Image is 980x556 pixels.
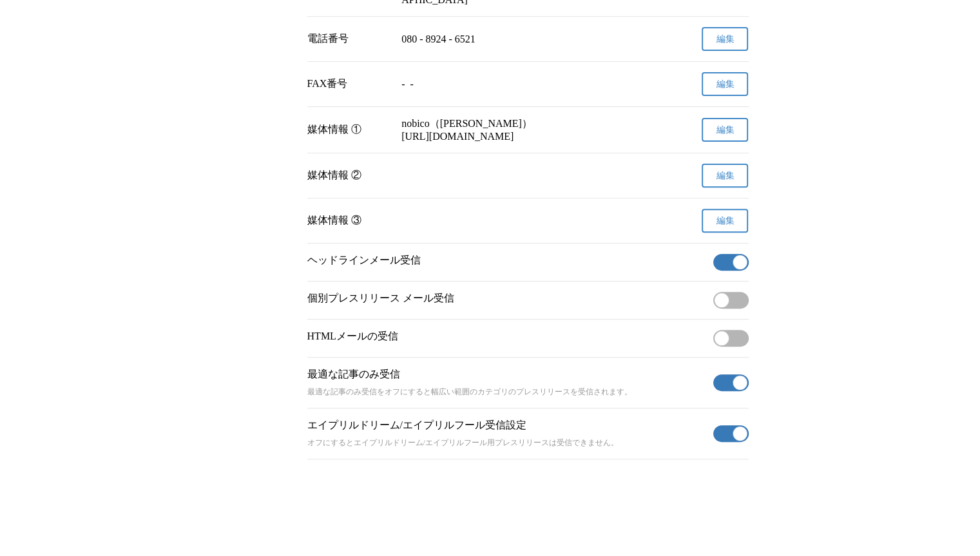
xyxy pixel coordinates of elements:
[307,419,708,432] p: エイプリルドリーム/エイプリルフール受信設定
[702,209,748,233] button: 編集
[716,170,734,182] span: 編集
[401,79,654,90] p: - -
[307,387,708,398] p: 最適な記事のみ受信をオフにすると幅広い範囲のカテゴリのプレスリリースを受信されます。
[716,34,734,45] span: 編集
[401,34,654,45] p: 080 - 8924 - 6521
[307,330,708,343] p: HTMLメールの受信
[307,123,392,137] div: 媒体情報 ①
[307,77,392,91] div: FAX番号
[307,368,708,381] p: 最適な記事のみ受信
[716,215,734,227] span: 編集
[307,254,708,267] p: ヘッドラインメール受信
[307,292,708,305] p: 個別プレスリリース メール受信
[716,124,734,136] span: 編集
[307,437,708,448] p: オフにするとエイプリルドリーム/エイプリルフール用プレスリリースは受信できません。
[702,72,748,96] button: 編集
[702,164,748,187] button: 編集
[307,214,392,227] div: 媒体情報 ③
[702,118,748,142] button: 編集
[716,79,734,90] span: 編集
[702,27,748,51] button: 編集
[307,169,392,182] div: 媒体情報 ②
[401,117,654,142] p: nobico（[PERSON_NAME]） [URL][DOMAIN_NAME]
[307,32,392,46] div: 電話番号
